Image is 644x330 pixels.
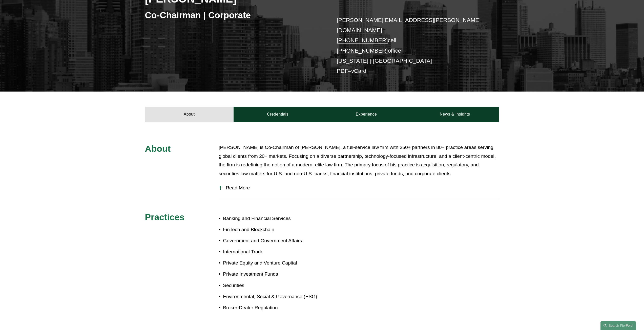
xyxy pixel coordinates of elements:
[145,10,322,21] h3: Co-Chairman | Corporate
[337,15,484,76] p: cell office [US_STATE] | [GEOGRAPHIC_DATA] –
[337,37,388,43] a: [PHONE_NUMBER]
[145,107,234,122] a: About
[145,144,171,153] span: About
[600,321,636,330] a: Search this site
[145,212,185,222] span: Practices
[337,17,481,33] a: [PERSON_NAME][EMAIL_ADDRESS][PERSON_NAME][DOMAIN_NAME]
[219,181,499,194] button: Read More
[223,214,322,223] p: Banking and Financial Services
[223,225,322,234] p: FinTech and Blockchain
[219,143,499,178] p: [PERSON_NAME] is Co-Chairman of [PERSON_NAME], a full-service law firm with 250+ partners in 80+ ...
[223,303,322,312] p: Broker-Dealer Regulation
[223,236,322,245] p: Government and Government Affairs
[222,185,499,191] span: Read More
[223,270,322,279] p: Private Investment Funds
[322,107,411,122] a: Experience
[223,259,322,268] p: Private Equity and Venture Capital
[337,48,388,54] a: [PHONE_NUMBER]
[410,107,499,122] a: News & Insights
[223,281,322,290] p: Securities
[223,248,322,256] p: International Trade
[223,292,322,301] p: Environmental, Social & Governance (ESG)
[234,107,322,122] a: Credentials
[337,68,348,74] a: PDF
[351,68,366,74] a: vCard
